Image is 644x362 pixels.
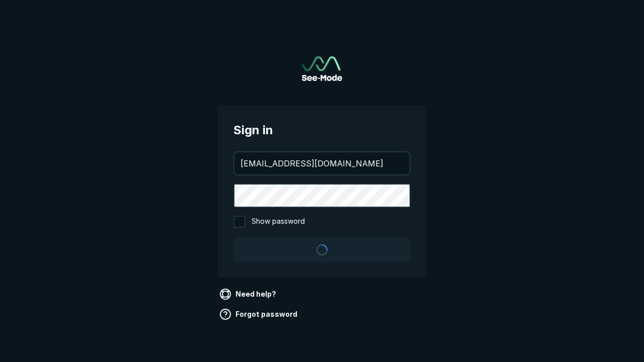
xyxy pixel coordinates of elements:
span: Show password [252,216,305,228]
a: Forgot password [217,306,301,322]
span: Sign in [233,121,411,139]
img: See-Mode Logo [302,56,342,81]
input: your@email.com [234,152,410,174]
a: Go to sign in [302,56,342,81]
a: Need help? [217,286,280,302]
